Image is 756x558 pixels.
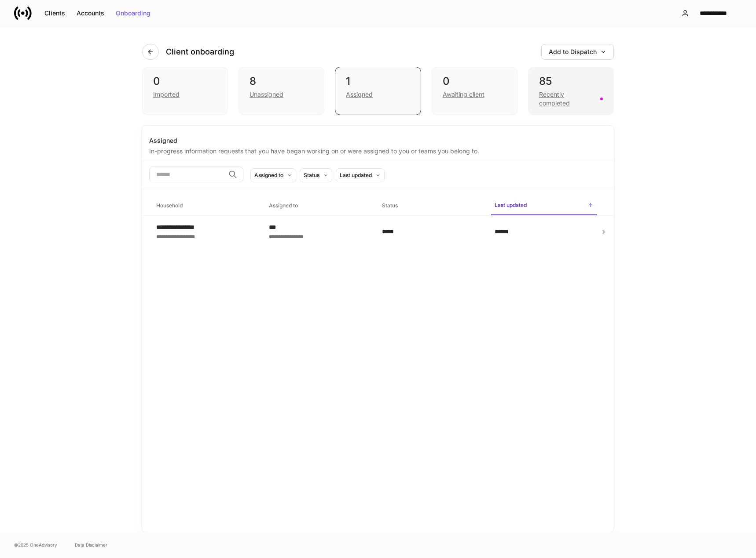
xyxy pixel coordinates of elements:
h6: Last updated [495,201,527,209]
h6: Status [382,201,398,210]
button: Last updated [336,168,385,182]
a: Data Disclaimer [75,541,107,548]
div: In-progress information requests that you have began working on or were assigned to you or teams ... [149,145,607,156]
div: 1 [346,74,410,88]
div: Assigned [149,136,607,145]
h4: Client onboarding [166,47,234,57]
span: Assigned to [265,197,371,215]
div: Recently completed [539,90,595,108]
button: Onboarding [110,6,156,20]
span: Status [378,197,484,215]
div: Unassigned [250,90,283,99]
div: 0Imported [142,67,228,115]
div: Clients [44,10,65,16]
div: Assigned [346,90,373,99]
div: Onboarding [116,10,150,16]
div: 1Assigned [335,67,421,115]
div: 85 [539,74,603,88]
span: Household [153,197,258,215]
div: 8Unassigned [239,67,324,115]
h6: Household [156,201,183,210]
div: 85Recently completed [528,67,614,115]
div: Assigned to [254,171,283,179]
div: Awaiting client [443,90,484,99]
div: Last updated [340,171,372,179]
div: 8 [250,74,313,88]
div: Accounts [77,10,104,16]
div: 0 [153,74,217,88]
h6: Assigned to [269,201,298,210]
button: Accounts [71,6,110,20]
button: Clients [39,6,71,20]
button: Assigned to [250,168,296,182]
button: Add to Dispatch [541,44,614,60]
div: Add to Dispatch [549,49,606,55]
div: 0 [443,74,506,88]
span: Last updated [491,196,597,215]
button: Status [300,168,332,182]
span: © 2025 OneAdvisory [14,541,57,548]
div: 0Awaiting client [432,67,517,115]
div: Status [304,171,319,179]
div: Imported [153,90,180,99]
